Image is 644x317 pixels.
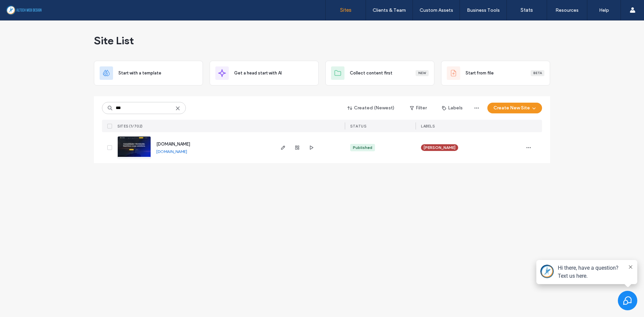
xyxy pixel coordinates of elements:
div: Beta [531,70,544,76]
span: Get a head start with AI [234,70,282,76]
div: Published [353,145,372,151]
div: Get a head start with AI [210,61,319,86]
a: [DOMAIN_NAME] [156,142,190,147]
label: Help [599,7,609,13]
button: Labels [436,103,469,113]
label: Custom Assets [420,7,453,13]
div: Start from fileBeta [441,61,550,86]
span: Site List [94,34,134,47]
label: Sites [340,7,352,13]
label: Stats [521,7,533,13]
button: Created (Newest) [342,103,400,113]
label: Resources [555,7,579,13]
button: Create New Site [487,103,542,113]
span: [PERSON_NAME] [424,145,455,151]
a: [DOMAIN_NAME] [156,149,187,154]
span: Start from file [466,70,494,76]
span: Collect content first [350,70,392,76]
span: LABELS [421,124,435,128]
span: SITES (1/702) [117,124,143,128]
div: Collect content firstNew [325,61,434,86]
button: Filter [403,103,433,113]
label: Business Tools [467,7,500,13]
span: Start with a template [118,70,161,76]
div: Start with a template [94,61,203,86]
div: New [416,70,429,76]
span: STATUS [350,124,366,128]
label: Clients & Team [373,7,406,13]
